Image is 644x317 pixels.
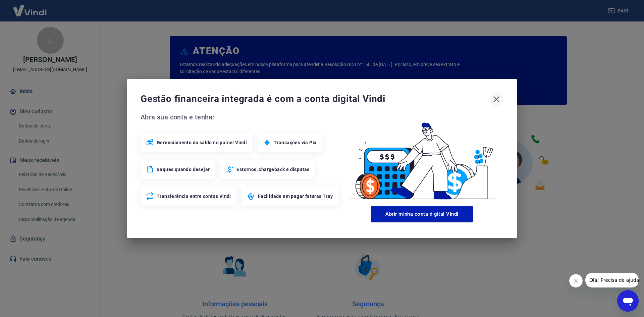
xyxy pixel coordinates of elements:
[585,273,639,287] iframe: Mensagem da empresa
[258,193,333,200] span: Facilidade em pagar faturas Tray
[236,166,309,173] span: Estornos, chargeback e disputas
[141,92,489,106] span: Gestão financeira integrada é com a conta digital Vindi
[274,139,316,146] span: Transações via Pix
[157,166,210,173] span: Saques quando desejar
[340,112,503,203] img: Good Billing
[371,206,473,222] button: Abrir minha conta digital Vindi
[569,274,583,287] iframe: Fechar mensagem
[141,112,340,122] span: Abra sua conta e tenha:
[4,5,56,10] span: Olá! Precisa de ajuda?
[617,290,639,312] iframe: Botão para abrir a janela de mensagens
[157,139,247,146] span: Gerenciamento do saldo no painel Vindi
[157,193,231,200] span: Transferência entre contas Vindi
